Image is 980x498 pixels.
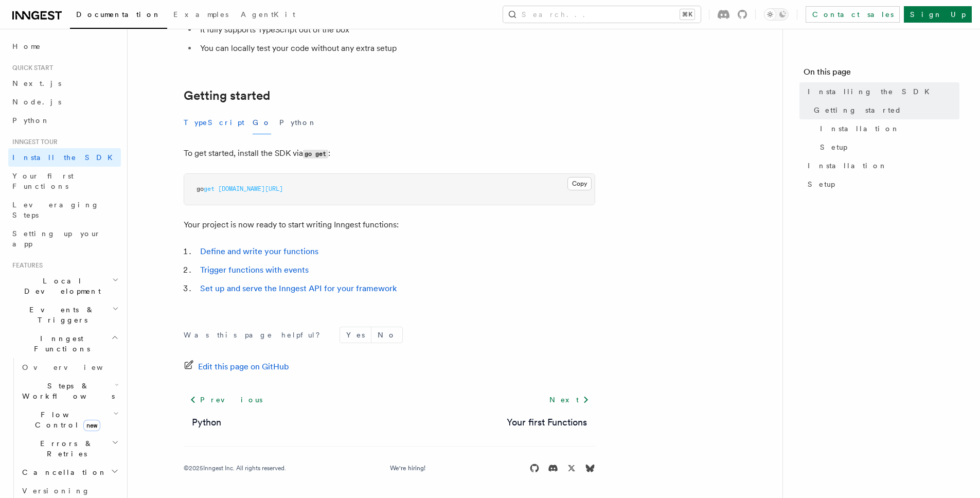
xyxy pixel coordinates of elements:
a: Trigger functions with events [200,265,309,275]
a: Installing the SDK [804,82,959,101]
a: Next.js [8,74,121,93]
span: Errors & Retries [18,438,112,459]
a: Documentation [70,3,167,29]
span: Cancellation [18,467,107,477]
span: Setting up your app [12,229,101,248]
code: go get [303,150,328,158]
span: Your first Functions [12,172,74,190]
button: Steps & Workflows [18,377,121,405]
span: Versioning [22,487,90,495]
a: Setup [816,138,959,156]
span: new [83,420,100,431]
button: Local Development [8,272,121,300]
a: Installation [816,119,959,138]
a: Getting started [184,88,270,103]
a: Setup [804,175,959,193]
span: get [204,185,215,192]
span: Installation [808,161,887,171]
p: Was this page helpful? [184,330,327,340]
span: Setup [820,142,847,152]
p: To get started, install the SDK via : [184,146,595,161]
button: TypeScript [184,111,244,134]
span: Features [8,261,43,270]
span: Quick start [8,64,53,72]
button: Python [279,111,317,134]
button: Cancellation [18,463,121,482]
a: Node.js [8,93,121,111]
a: AgentKit [235,3,301,28]
span: Inngest tour [8,138,58,146]
a: Edit this page on GitHub [184,360,289,374]
a: Set up and serve the Inngest API for your framework [200,283,397,293]
a: We're hiring! [390,464,425,472]
button: Errors & Retries [18,434,121,463]
p: Your project is now ready to start writing Inngest functions: [184,218,595,232]
a: Next [543,390,595,409]
span: Steps & Workflows [18,381,115,401]
a: Your first Functions [507,415,587,430]
span: Inngest Functions [8,333,111,354]
div: © 2025 Inngest Inc. All rights reserved. [184,464,286,472]
a: Overview [18,358,121,377]
a: Installation [804,156,959,175]
button: Events & Triggers [8,300,121,329]
span: Home [12,41,41,51]
a: Install the SDK [8,148,121,167]
button: Inngest Functions [8,329,121,358]
button: No [371,327,402,343]
button: Copy [567,177,592,190]
button: Yes [340,327,371,343]
span: AgentKit [241,10,295,19]
kbd: ⌘K [680,9,694,20]
li: You can locally test your code without any extra setup [197,41,595,56]
span: Leveraging Steps [12,201,99,219]
a: Define and write your functions [200,246,318,256]
span: [DOMAIN_NAME][URL] [218,185,283,192]
span: Install the SDK [12,153,119,162]
span: go [197,185,204,192]
span: Installing the SDK [808,86,936,97]
a: Setting up your app [8,224,121,253]
a: Home [8,37,121,56]
span: Flow Control [18,410,113,430]
span: Setup [808,179,835,189]
span: Python [12,116,50,124]
h4: On this page [804,66,959,82]
a: Previous [184,390,269,409]
button: Flow Controlnew [18,405,121,434]
a: Examples [167,3,235,28]
span: Next.js [12,79,61,87]
span: Node.js [12,98,61,106]
button: Search...⌘K [503,6,701,23]
a: Leveraging Steps [8,195,121,224]
span: Examples [173,10,228,19]
a: Your first Functions [8,167,121,195]
span: Local Development [8,276,112,296]
button: Go [253,111,271,134]
a: Python [8,111,121,130]
a: Getting started [810,101,959,119]
li: It fully supports TypeScript out of the box [197,23,595,37]
button: Toggle dark mode [764,8,789,21]
a: Contact sales [806,6,900,23]
span: Installation [820,123,900,134]
span: Documentation [76,10,161,19]
a: Python [192,415,221,430]
a: Sign Up [904,6,972,23]
span: Edit this page on GitHub [198,360,289,374]
span: Overview [22,363,128,371]
span: Getting started [814,105,902,115]
span: Events & Triggers [8,305,112,325]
